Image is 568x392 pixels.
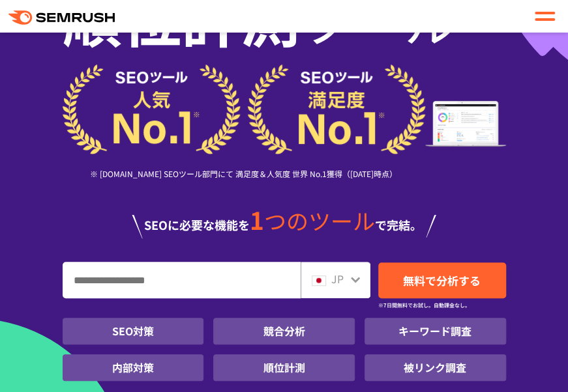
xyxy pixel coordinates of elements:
[213,318,355,344] li: 競合分析
[250,202,264,237] span: 1
[378,299,470,311] small: ※7日間無料でお試し。自動課金なし。
[213,354,355,381] li: 順位計測
[63,354,204,381] li: 内部対策
[63,262,300,298] input: URL、キーワードを入力してください
[63,154,425,196] div: ※ [DOMAIN_NAME] SEOツール部門にて 満足度＆人気度 世界 No.1獲得（[DATE]時点）
[264,204,375,236] span: つのツール
[365,318,506,344] li: キーワード調査
[403,272,481,288] span: 無料で分析する
[378,262,506,298] a: 無料で分析する
[63,318,204,344] li: SEO対策
[365,354,506,381] li: 被リンク調査
[331,271,344,287] span: JP
[63,196,506,239] div: SEOに必要な機能を
[375,216,422,233] span: で完結。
